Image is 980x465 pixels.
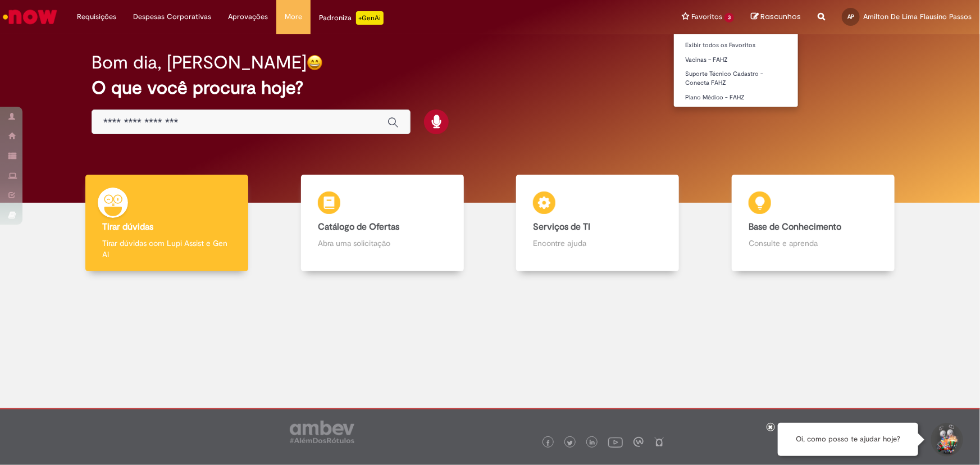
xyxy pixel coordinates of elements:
[275,175,490,272] a: Catálogo de Ofertas Abra uma solicitação
[674,54,798,66] a: Vacinas – FAHZ
[778,423,918,456] div: Oi, como posso te ajudar hoje?
[590,440,595,446] img: logo_footer_linkedin.png
[92,78,888,98] h2: O que você procura hoje?
[674,92,798,104] a: Plano Médico - FAHZ
[285,11,302,22] span: More
[760,11,801,22] span: Rascunhos
[847,13,854,20] span: AP
[228,11,268,22] span: Aprovações
[567,440,573,446] img: logo_footer_twitter.png
[749,221,841,233] b: Base de Conhecimento
[674,68,798,89] a: Suporte Técnico Cadastro - Conecta FAHZ
[654,437,664,447] img: logo_footer_naosei.png
[751,12,801,22] a: Rascunhos
[863,12,972,21] span: Amilton De Lima Flausino Passos
[77,11,116,22] span: Requisições
[749,238,878,249] p: Consulte e aprenda
[673,34,799,107] ul: Favoritos
[318,238,447,249] p: Abra uma solicitação
[705,175,921,272] a: Base de Conhecimento Consulte e aprenda
[133,11,211,22] span: Despesas Corporativas
[318,221,399,233] b: Catálogo de Ofertas
[691,11,722,22] span: Favoritos
[608,435,623,449] img: logo_footer_youtube.png
[290,421,354,443] img: logo_footer_ambev_rotulo_gray.png
[102,238,231,260] p: Tirar dúvidas com Lupi Assist e Gen Ai
[307,54,323,71] img: happy-face.png
[59,175,275,272] a: Tirar dúvidas Tirar dúvidas com Lupi Assist e Gen Ai
[533,221,590,233] b: Serviços de TI
[102,221,153,233] b: Tirar dúvidas
[319,11,384,25] div: Padroniza
[1,6,59,28] img: ServiceNow
[929,423,963,457] button: Iniciar Conversa de Suporte
[545,440,551,446] img: logo_footer_facebook.png
[633,437,644,447] img: logo_footer_workplace.png
[490,175,706,272] a: Serviços de TI Encontre ajuda
[724,13,734,22] span: 3
[356,11,384,25] p: +GenAi
[674,39,798,52] a: Exibir todos os Favoritos
[533,238,662,249] p: Encontre ajuda
[92,53,307,72] h2: Bom dia, [PERSON_NAME]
